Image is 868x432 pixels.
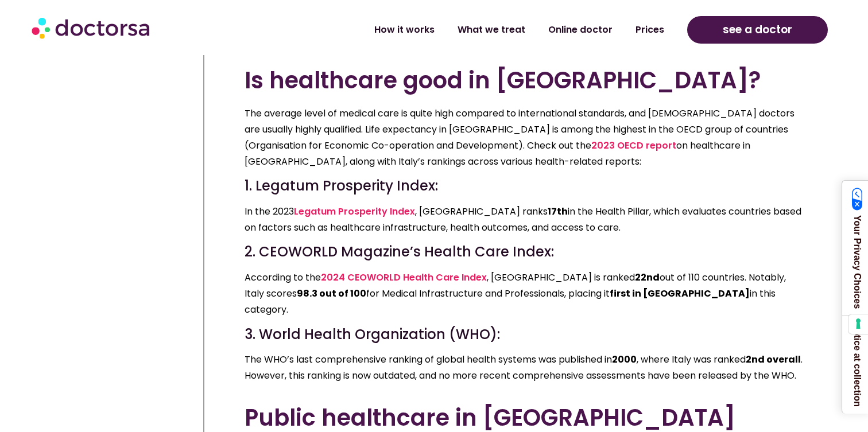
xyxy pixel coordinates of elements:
[852,188,863,211] img: California Consumer Privacy Act (CCPA) Opt-Out Icon
[245,270,804,318] p: According to the , [GEOGRAPHIC_DATA] is ranked out of 110 countries. Notably, Italy scores for Me...
[723,21,792,39] span: see a doctor
[610,287,750,300] strong: first in [GEOGRAPHIC_DATA]
[612,353,637,366] strong: 2000
[548,205,568,218] strong: 17th
[321,271,487,284] a: 2024 CEOWORLD Health Care Index
[294,205,415,218] a: Legatum Prosperity Index
[297,287,366,300] strong: 98.3 out of 100
[245,204,804,236] p: In the 2023 , [GEOGRAPHIC_DATA] ranks in the Health Pillar, which evaluates countries based on fa...
[245,106,804,170] p: The average level of medical care is quite high compared to international standards, and [DEMOGRA...
[245,244,804,260] h4: 2. CEOWORLD Magazine’s Health Care Index:
[446,17,537,43] a: What we treat
[624,17,676,43] a: Prices
[245,352,804,384] p: The WHO’s last comprehensive ranking of global health systems was published in , where Italy was ...
[229,17,676,43] nav: Menu
[591,139,676,152] a: 2023 OECD report
[746,353,801,366] strong: 2nd overall
[363,17,446,43] a: How it works
[245,67,804,94] h2: Is healthcare good in [GEOGRAPHIC_DATA]?
[848,314,868,334] button: Your consent preferences for tracking technologies
[537,17,624,43] a: Online doctor
[245,178,804,194] h4: 1. Legatum Prosperity Index:
[635,271,660,284] strong: 22nd
[245,404,804,431] h2: Public healthcare in [GEOGRAPHIC_DATA]
[687,16,828,44] a: see a doctor
[245,326,804,343] h4: 3. World Health Organization (WHO):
